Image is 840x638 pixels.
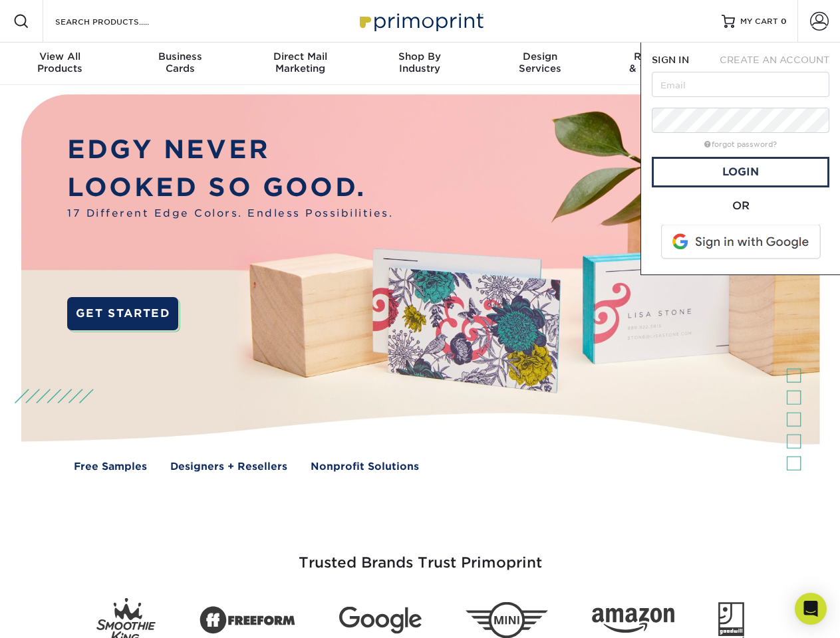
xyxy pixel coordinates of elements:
a: Free Samples [74,459,147,475]
div: OR [652,198,829,214]
a: Direct MailMarketing [240,43,360,85]
input: Email [652,72,829,97]
span: Direct Mail [240,51,360,62]
span: CREATE AN ACCOUNT [720,54,829,65]
div: Marketing [240,51,360,74]
span: MY CART [740,16,778,27]
input: SEARCH PRODUCTS..... [54,13,184,29]
span: Resources [600,51,720,62]
iframe: Google Customer Reviews [3,597,113,633]
img: Primoprint [354,7,487,35]
a: Resources& Templates [600,43,720,85]
img: Goodwill [718,602,744,638]
h3: Trusted Brands Trust Primoprint [31,522,809,587]
div: & Templates [600,51,720,74]
div: Cards [120,51,239,74]
span: Design [480,51,600,62]
span: Business [120,51,239,62]
a: GET STARTED [67,297,178,330]
a: Designers + Resellers [170,459,287,475]
p: LOOKED SO GOOD. [67,169,393,207]
a: Login [652,157,829,187]
a: Nonprofit Solutions [311,459,419,475]
span: 17 Different Edge Colors. Endless Possibilities. [67,206,393,221]
a: Shop ByIndustry [360,43,480,85]
a: forgot password? [704,140,777,149]
div: Services [480,51,600,74]
span: SIGN IN [652,54,689,65]
img: Amazon [592,608,674,633]
span: Shop By [360,51,480,62]
div: Industry [360,51,480,74]
a: BusinessCards [120,43,239,85]
img: Google [339,607,422,634]
a: DesignServices [480,43,600,85]
div: Open Intercom Messenger [795,593,827,625]
p: EDGY NEVER [67,131,393,169]
span: 0 [781,17,787,26]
